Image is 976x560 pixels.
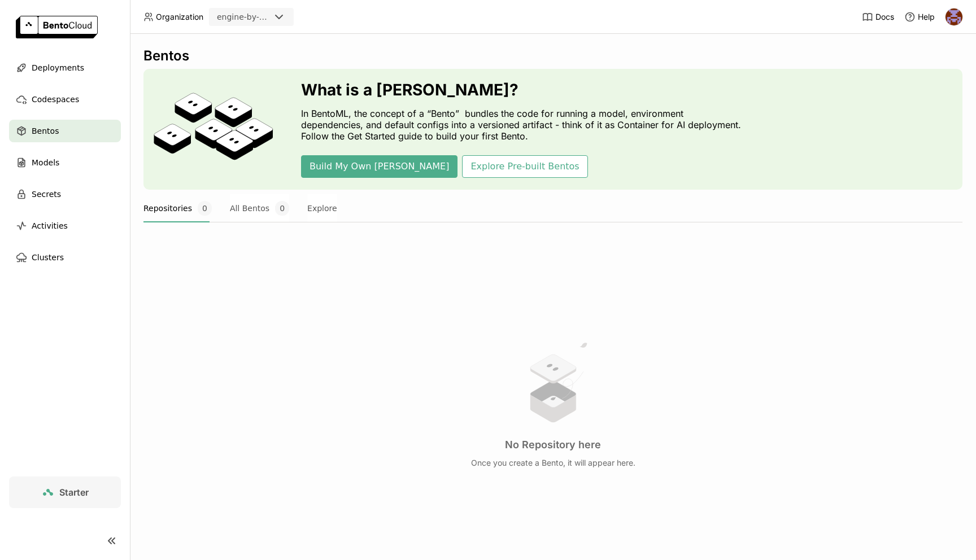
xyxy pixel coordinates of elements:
p: Once you create a Bento, it will appear here. [471,458,635,468]
span: Codespaces [32,93,79,106]
span: Deployments [32,61,84,75]
span: Organization [156,12,203,22]
span: Starter [59,487,89,498]
span: Bentos [32,124,59,138]
img: cover onboarding [152,92,274,167]
h3: What is a [PERSON_NAME]? [301,81,747,99]
img: logo [16,16,98,38]
a: Deployments [9,56,121,79]
h3: No Repository here [505,439,601,451]
span: Help [918,12,935,22]
a: Secrets [9,183,121,205]
div: Bentos [143,47,962,64]
span: Docs [875,12,894,22]
button: Explore Pre-built Bentos [462,155,587,178]
span: Clusters [32,251,64,264]
span: Secrets [32,187,61,201]
img: Martin Fejka [945,8,962,25]
div: Help [904,11,935,23]
a: Models [9,151,121,174]
a: Clusters [9,246,121,269]
button: All Bentos [230,194,289,222]
span: 0 [275,201,289,216]
img: no results [511,340,595,425]
button: Explore [307,194,337,222]
a: Activities [9,215,121,237]
input: Selected engine-by-moneylion. [271,12,272,23]
a: Docs [862,11,894,23]
span: Models [32,156,59,169]
a: Bentos [9,120,121,142]
p: In BentoML, the concept of a “Bento” bundles the code for running a model, environment dependenci... [301,108,747,142]
button: Repositories [143,194,212,222]
a: Codespaces [9,88,121,111]
span: 0 [198,201,212,216]
span: Activities [32,219,68,233]
button: Build My Own [PERSON_NAME] [301,155,457,178]
a: Starter [9,476,121,508]
div: engine-by-moneylion [217,11,270,23]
